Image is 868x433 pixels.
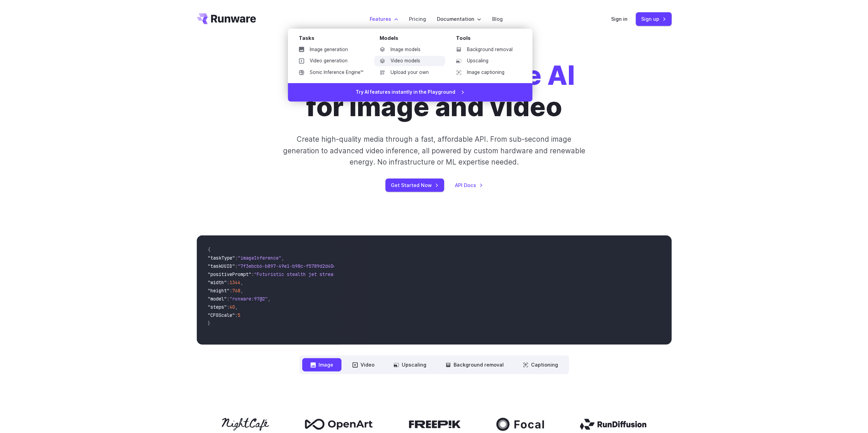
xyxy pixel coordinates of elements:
[227,304,230,310] span: :
[451,45,521,55] a: Background removal
[254,271,502,277] span: "Futuristic stealth jet streaking through a neon-lit cityscape with glowing purple exhaust"
[208,320,210,326] span: }
[230,288,232,294] span: :
[293,67,369,78] a: Sonic Inference Engine™
[197,13,256,24] a: Go to /
[293,56,369,66] a: Video generation
[281,255,284,261] span: ,
[208,271,251,277] span: "positivePrompt"
[456,34,521,45] div: Tools
[374,56,445,66] a: Video models
[437,358,512,371] button: Background removal
[437,15,481,23] label: Documentation
[240,288,243,294] span: ,
[230,304,235,310] span: 40
[238,255,281,261] span: "imageInference"
[385,179,444,192] a: Get Started Now
[455,181,483,189] a: API Docs
[227,296,230,302] span: :
[451,56,521,66] a: Upscaling
[232,288,240,294] span: 768
[208,247,210,253] span: {
[227,279,230,285] span: :
[235,304,238,310] span: ,
[208,312,235,318] span: "CFGScale"
[208,304,227,310] span: "steps"
[380,34,445,45] div: Models
[208,296,227,302] span: "model"
[230,279,240,285] span: 1344
[344,358,383,371] button: Video
[385,358,435,371] button: Upscaling
[293,45,369,55] a: Image generation
[370,15,398,23] label: Features
[299,34,369,45] div: Tasks
[515,358,566,371] button: Captioning
[374,67,445,78] a: Upload your own
[374,45,445,55] a: Image models
[230,296,268,302] span: "runware:97@2"
[238,312,240,318] span: 5
[451,67,521,78] a: Image captioning
[208,279,227,285] span: "width"
[302,358,341,371] button: Image
[208,263,235,269] span: "taskUUID"
[492,15,503,23] a: Blog
[235,255,238,261] span: :
[268,296,270,302] span: ,
[409,15,426,23] a: Pricing
[235,312,238,318] span: :
[288,83,532,102] a: Try AI features instantly in the Playground
[611,15,628,23] a: Sign in
[251,271,254,277] span: :
[636,12,672,26] a: Sign up
[208,288,230,294] span: "height"
[240,279,243,285] span: ,
[282,134,586,168] p: Create high-quality media through a fast, affordable API. From sub-second image generation to adv...
[238,263,341,269] span: "7f3ebcb6-b897-49e1-b98c-f5789d2d40d7"
[235,263,238,269] span: :
[208,255,235,261] span: "taskType"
